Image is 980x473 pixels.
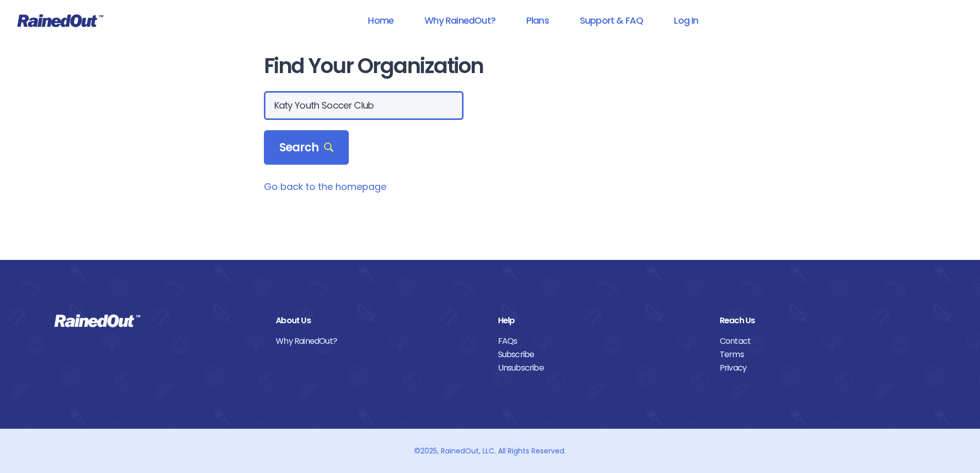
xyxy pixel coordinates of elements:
a: FAQs [498,335,704,348]
a: Contact [720,335,926,348]
a: Unsubscribe [498,361,704,375]
a: Privacy [720,361,926,375]
a: Subscribe [498,348,704,361]
a: Support & FAQ [566,9,656,32]
a: Why RainedOut? [411,9,509,32]
h1: Find Your Organization [264,55,717,78]
a: Go back to the homepage [264,180,386,193]
input: Search Orgs… [264,91,464,120]
div: Reach Us [720,314,926,327]
a: Why RainedOut? [276,335,482,348]
a: Home [354,9,407,32]
div: Search [264,130,349,165]
a: Plans [513,9,562,32]
div: About Us [276,314,482,327]
span: Search [279,141,334,155]
a: Terms [720,348,926,361]
a: Log In [661,9,711,32]
div: Help [498,314,704,327]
